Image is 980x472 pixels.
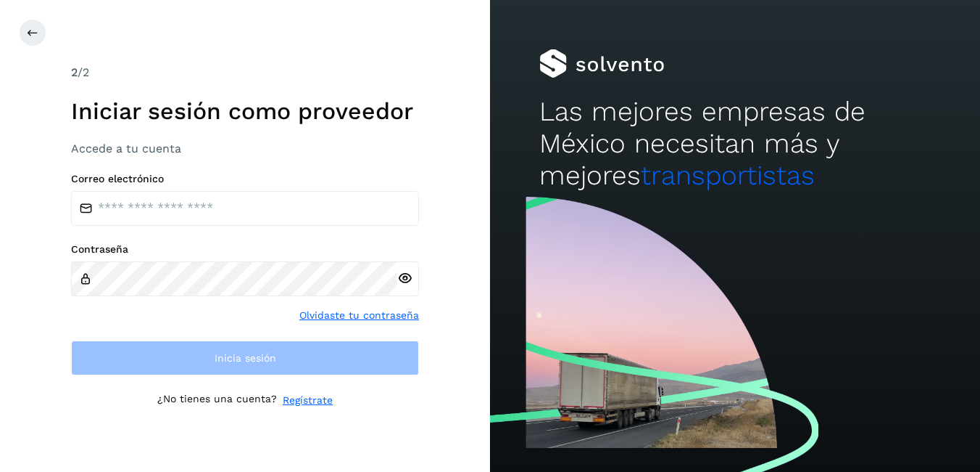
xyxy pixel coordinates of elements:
[215,353,276,363] span: Inicia sesión
[157,393,277,408] p: ¿No tienes una cuenta?
[641,160,815,191] span: transportistas
[539,96,931,192] h2: Las mejores empresas de México necesitan más y mejores
[71,97,419,125] h1: Iniciar sesión como proveedor
[71,243,419,256] label: Contraseña
[71,64,419,81] div: /2
[71,65,78,79] span: 2
[71,341,419,375] button: Inicia sesión
[299,308,419,323] a: Olvidaste tu contraseña
[71,173,419,185] label: Correo electrónico
[283,393,333,408] a: Regístrate
[71,142,419,155] h3: Accede a tu cuenta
